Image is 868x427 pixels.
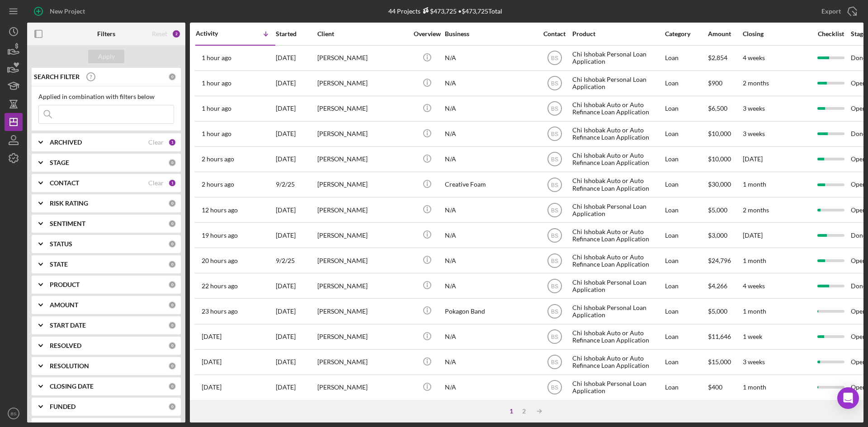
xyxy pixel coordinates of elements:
b: CLOSING DATE [50,383,94,390]
div: Amount [708,30,742,38]
div: Clear [148,179,164,187]
div: Loan [665,147,707,171]
div: 0 [168,342,176,350]
b: PRODUCT [50,281,80,288]
time: 4 weeks [743,282,765,290]
b: AMOUNT [50,301,78,309]
time: 1 month [743,257,766,264]
text: BS [551,131,558,137]
div: [PERSON_NAME] [317,198,408,222]
div: $10,000 [708,122,742,146]
div: N/A [445,223,535,247]
time: 1 month [743,180,766,188]
div: 0 [168,220,176,228]
div: New Project [50,2,85,20]
div: 0 [168,281,176,289]
div: [PERSON_NAME] [317,97,408,121]
time: 3 weeks [743,130,765,137]
div: 9/2/25 [276,249,316,272]
time: 2 months [743,79,769,87]
button: Apply [88,50,124,63]
div: Closing [743,30,811,38]
div: [DATE] [276,325,316,349]
span: $400 [708,383,722,391]
div: Chi Ishobak Personal Loan Application [572,71,663,95]
button: BS [5,404,23,422]
time: 2 months [743,206,769,214]
time: 2025-09-16 13:38 [202,105,231,112]
div: Category [665,30,707,38]
div: 0 [168,403,176,411]
div: Loan [665,299,707,323]
b: RESOLVED [50,342,81,349]
div: N/A [445,46,535,70]
div: [PERSON_NAME] [317,350,408,374]
time: 2025-09-15 19:51 [202,232,238,239]
div: Chi Ishobak Auto or Auto Refinance Loan Application [572,350,663,374]
div: Activity [196,30,236,37]
div: Clear [148,139,164,146]
text: BS [551,55,558,61]
div: Chi Ishobak Auto or Auto Refinance Loan Application [572,147,663,171]
b: Filters [97,30,115,38]
div: [DATE] [276,223,316,247]
div: [PERSON_NAME] [317,325,408,349]
div: [PERSON_NAME] [317,274,408,298]
div: [DATE] [276,97,316,121]
div: [PERSON_NAME] [317,299,408,323]
time: 1 month [743,383,766,391]
div: [DATE] [276,71,316,95]
b: STATUS [50,240,72,248]
div: [PERSON_NAME] [317,223,408,247]
div: $2,854 [708,46,742,70]
div: [PERSON_NAME] [317,173,408,197]
div: Loan [665,173,707,197]
div: [DATE] [276,198,316,222]
div: $4,266 [708,274,742,298]
b: RISK RATING [50,200,88,207]
div: Loan [665,223,707,247]
div: Chi Ishobak Auto or Auto Refinance Loan Application [572,173,663,197]
div: [DATE] [276,122,316,146]
b: ARCHIVED [50,139,82,146]
time: 2025-09-16 13:37 [202,130,231,137]
div: 0 [168,362,176,370]
div: 0 [168,199,176,207]
div: N/A [445,325,535,349]
div: Chi Ishobak Auto or Auto Refinance Loan Application [572,97,663,121]
time: [DATE] [743,231,763,239]
div: Loan [665,325,707,349]
div: 1 [505,408,518,415]
div: Chi Ishobak Personal Loan Application [572,274,663,298]
text: BS [551,334,558,340]
time: 2025-09-15 16:17 [202,308,238,315]
b: STAGE [50,159,69,166]
div: 1 [168,179,176,187]
div: Chi Ishobak Auto or Auto Refinance Loan Application [572,223,663,247]
span: $11,646 [708,333,731,340]
span: $10,000 [708,155,731,163]
div: Chi Ishobak Personal Loan Application [572,46,663,70]
time: 2025-09-16 02:56 [202,206,238,214]
text: BS [551,106,558,112]
div: Loan [665,274,707,298]
div: [PERSON_NAME] [317,71,408,95]
div: [DATE] [276,299,316,323]
time: 4 weeks [743,54,765,61]
time: 2025-09-15 16:44 [202,282,238,290]
div: Checklist [811,30,850,38]
span: $6,500 [708,104,727,112]
div: [DATE] [276,46,316,70]
div: N/A [445,350,535,374]
div: 1 [168,138,176,146]
div: Loan [665,97,707,121]
div: 9/2/25 [276,173,316,197]
div: Loan [665,71,707,95]
span: $5,000 [708,307,727,315]
div: 0 [168,260,176,268]
time: [DATE] [743,155,763,163]
div: Chi Ishobak Personal Loan Application [572,299,663,323]
time: 1 week [743,333,762,340]
span: $15,000 [708,358,731,366]
time: 2025-09-15 12:26 [202,333,222,340]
